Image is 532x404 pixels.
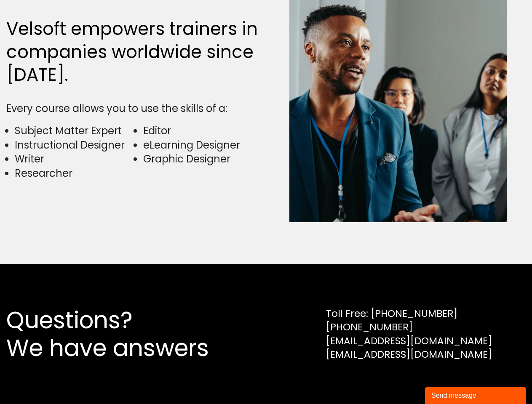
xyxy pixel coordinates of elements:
[15,124,133,138] li: Subject Matter Expert
[6,18,262,87] h2: Velsoft empowers trainers in companies worldwide since [DATE].
[425,385,528,404] iframe: chat widget
[15,138,133,152] li: Instructional Designer
[143,124,262,138] li: Editor
[143,152,262,166] li: Graphic Designer
[15,166,133,181] li: Researcher
[326,307,492,361] div: Toll Free: [PHONE_NUMBER] [PHONE_NUMBER] [EMAIL_ADDRESS][DOMAIN_NAME] [EMAIL_ADDRESS][DOMAIN_NAME]
[143,138,262,152] li: eLearning Designer
[15,152,133,166] li: Writer
[6,306,239,362] h2: Questions? We have answers
[6,101,262,116] div: Every course allows you to use the skills of a:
